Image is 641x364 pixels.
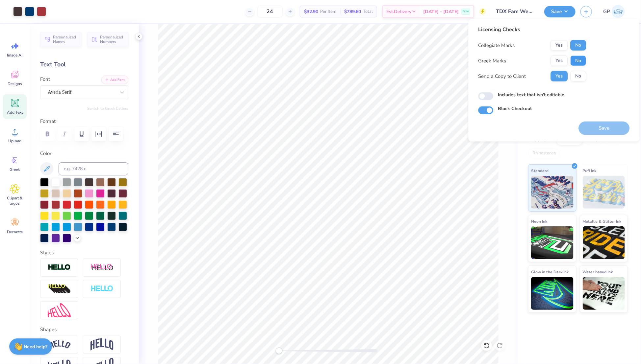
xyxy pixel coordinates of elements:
[603,8,610,15] span: GP
[531,176,574,209] img: Standard
[48,284,71,294] img: 3D Illusion
[571,71,586,81] button: No
[344,8,361,15] span: $789.60
[531,226,574,259] img: Neon Ink
[551,71,568,81] button: Yes
[612,5,625,18] img: Gene Padilla
[8,81,22,86] span: Designs
[53,35,77,44] span: Personalized Names
[40,150,128,157] label: Color
[583,226,625,259] img: Metallic & Glitter Ink
[40,249,54,257] label: Styles
[531,277,574,310] img: Glow in the Dark Ink
[87,106,128,111] button: Switch to Greek Letters
[600,5,628,18] a: GP
[544,6,576,17] button: Save
[571,40,586,51] button: No
[363,8,373,15] span: Total
[48,264,71,271] img: Stroke
[276,348,282,354] div: Accessibility label
[583,167,597,174] span: Puff Ink
[7,53,23,58] span: Image AI
[320,8,336,15] span: Per Item
[423,8,459,15] span: [DATE] - [DATE]
[551,40,568,51] button: Yes
[531,268,569,275] span: Glow in the Dark Ink
[498,105,532,112] label: Block Checkout
[583,277,625,310] img: Water based Ink
[528,148,560,158] div: Rhinestones
[59,162,128,175] input: e.g. 7428 c
[24,344,48,350] strong: Need help?
[87,32,128,47] button: Personalized Numbers
[90,263,114,272] img: Shadow
[48,303,71,317] img: Free Distort
[551,56,568,66] button: Yes
[48,340,71,349] img: Arc
[304,8,318,15] span: $32.90
[478,73,526,80] div: Send a Copy to Client
[40,76,50,83] label: Font
[10,167,20,172] span: Greek
[583,268,613,275] span: Water based Ink
[8,138,21,144] span: Upload
[101,76,128,84] button: Add Font
[531,167,549,174] span: Standard
[257,6,283,17] input: – –
[7,110,23,115] span: Add Text
[90,285,114,293] img: Negative Space
[478,42,515,49] div: Collegiate Marks
[40,326,57,333] label: Shapes
[463,9,469,14] span: Free
[90,338,114,351] img: Arch
[571,56,586,66] button: No
[4,195,26,206] span: Clipart & logos
[478,26,586,34] div: Licensing Checks
[40,60,128,69] div: Text Tool
[478,57,506,65] div: Greek Marks
[583,176,625,209] img: Puff Ink
[40,118,128,125] label: Format
[491,5,539,18] input: Untitled Design
[386,8,411,15] span: Est. Delivery
[498,91,565,98] label: Includes text that isn't editable
[40,32,81,47] button: Personalized Names
[100,35,124,44] span: Personalized Numbers
[7,229,23,235] span: Decorate
[583,218,622,225] span: Metallic & Glitter Ink
[531,218,547,225] span: Neon Ink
